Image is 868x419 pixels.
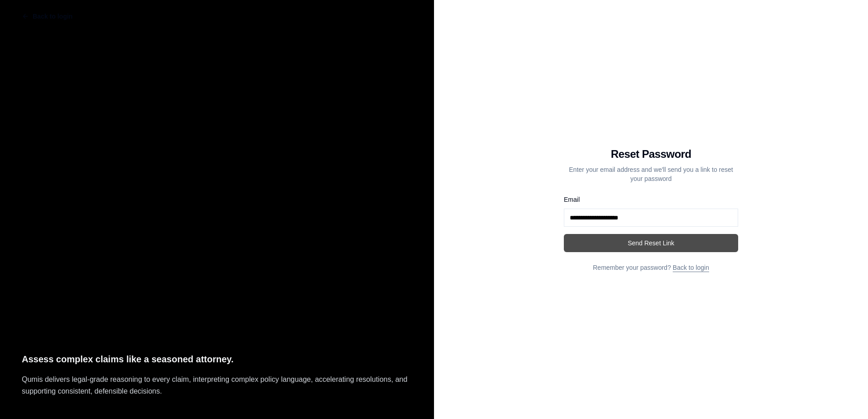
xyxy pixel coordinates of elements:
[564,196,580,203] label: Email
[564,234,738,252] button: Send Reset Link
[564,147,738,161] h1: Reset Password
[15,7,80,25] button: Back to login
[564,263,738,272] p: Remember your password?
[564,165,738,183] p: Enter your email address and we'll send you a link to reset your password
[673,264,709,271] a: Back to login
[22,374,412,397] p: Qumis delivers legal-grade reasoning to every claim, interpreting complex policy language, accele...
[22,352,412,367] p: Assess complex claims like a seasoned attorney.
